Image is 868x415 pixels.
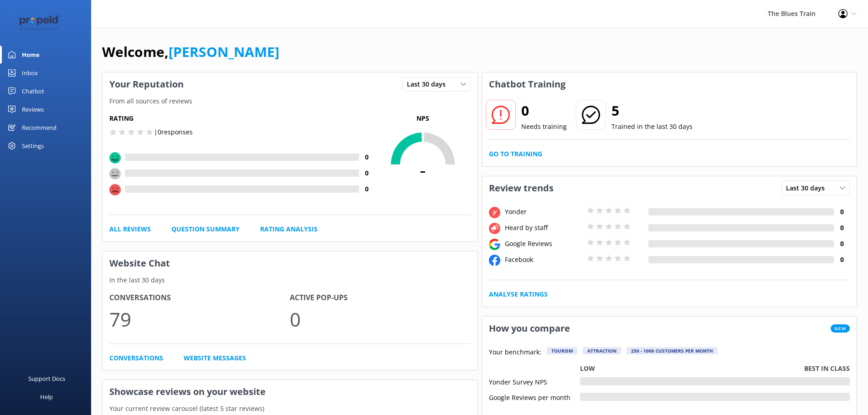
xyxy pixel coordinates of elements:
[359,184,375,194] h4: 0
[489,149,542,159] a: Go to Training
[109,113,375,123] h5: Rating
[786,183,830,193] span: Last 30 days
[102,41,279,63] h1: Welcome,
[547,347,577,354] div: Tourism
[804,364,850,374] p: Best in class
[503,207,585,217] div: Yonder
[40,388,53,406] div: Help
[22,64,38,82] div: Inbox
[375,113,471,123] p: NPS
[627,347,718,354] div: 250 - 1000 customers per month
[103,404,478,414] p: Your current review carousel (latest 5 star reviews)
[109,224,151,234] a: All Reviews
[489,377,580,385] div: Yonder Survey NPS
[482,176,560,200] h3: Review trends
[489,393,580,401] div: Google Reviews per month
[583,347,621,354] div: Attraction
[109,292,290,304] h4: Conversations
[103,251,478,275] h3: Website Chat
[503,223,585,233] div: Heard by staff
[22,137,44,155] div: Settings
[290,304,470,334] p: 0
[14,15,66,31] img: 12-1677471078.png
[834,223,850,233] h4: 0
[482,317,577,340] h3: How you compare
[171,224,240,234] a: Question Summary
[521,100,567,122] h2: 0
[489,289,548,299] a: Analyse Ratings
[109,304,290,334] p: 79
[169,42,279,61] a: [PERSON_NAME]
[831,324,850,333] span: New
[22,46,40,64] div: Home
[489,347,541,358] p: Your benchmark:
[22,118,56,137] div: Recommend
[184,353,246,363] a: Website Messages
[103,275,478,285] p: In the last 30 days
[407,79,451,89] span: Last 30 days
[580,364,595,374] p: Low
[834,255,850,265] h4: 0
[834,239,850,249] h4: 0
[103,72,190,96] h3: Your Reputation
[611,122,693,132] p: Trained in the last 30 days
[359,168,375,178] h4: 0
[359,152,375,162] h4: 0
[22,100,44,118] div: Reviews
[290,292,470,304] h4: Active Pop-ups
[22,82,44,100] div: Chatbot
[521,122,567,132] p: Needs training
[260,224,318,234] a: Rating Analysis
[611,100,693,122] h2: 5
[103,380,478,404] h3: Showcase reviews on your website
[503,239,585,249] div: Google Reviews
[375,158,471,181] span: -
[109,353,163,363] a: Conversations
[28,369,65,388] div: Support Docs
[103,96,478,106] p: From all sources of reviews
[503,255,585,265] div: Facebook
[834,207,850,217] h4: 0
[154,127,193,137] p: | 0 responses
[482,72,572,96] h3: Chatbot Training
